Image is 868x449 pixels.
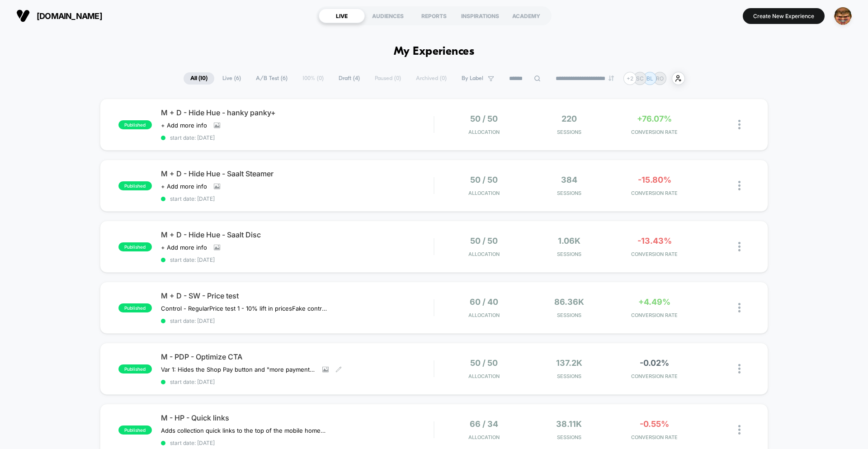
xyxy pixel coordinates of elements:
[118,425,152,435] span: published
[161,305,329,312] span: Control - RegularPrice test 1 - 10% lift in pricesFake control - Removes upsells in CartPrice tes...
[614,251,695,257] span: CONVERSION RATE
[118,120,152,129] span: published
[529,251,610,257] span: Sessions
[118,242,152,251] span: published
[561,175,577,184] span: 384
[216,72,248,85] span: Live ( 6 )
[614,434,695,440] span: CONVERSION RATE
[529,373,610,379] span: Sessions
[462,75,483,82] span: By Label
[637,114,672,123] span: +76.07%
[614,190,695,196] span: CONVERSION RATE
[470,114,498,123] span: 50 / 50
[332,72,367,85] span: Draft ( 4 )
[161,122,207,129] span: + Add more info
[561,114,577,123] span: 220
[743,8,825,24] button: Create New Experience
[738,120,741,129] img: close
[161,291,434,300] span: M + D - SW - Price test
[161,183,207,190] span: + Add more info
[470,419,498,429] span: 66 / 34
[249,72,294,85] span: A/B Test ( 6 )
[161,256,434,263] span: start date: [DATE]
[640,419,669,429] span: -0.55%
[470,236,498,246] span: 50 / 50
[161,244,207,251] span: + Add more info
[468,251,500,257] span: Allocation
[529,129,610,135] span: Sessions
[161,134,434,141] span: start date: [DATE]
[609,76,614,81] img: end
[558,236,580,246] span: 1.06k
[738,181,741,190] img: close
[831,7,854,25] button: ppic
[184,72,214,85] span: All ( 10 )
[161,352,434,361] span: M - PDP - Optimize CTA
[640,358,669,368] span: -0.02%
[503,9,549,23] div: ACADEMY
[161,195,434,202] span: start date: [DATE]
[161,366,316,373] span: Var 1: Hides the Shop Pay button and "more payment options" link on PDPsVar 2: Change the CTA col...
[118,303,152,312] span: published
[468,373,500,379] span: Allocation
[656,75,664,82] p: RO
[161,413,434,422] span: M - HP - Quick links
[161,378,434,385] span: start date: [DATE]
[319,9,365,23] div: LIVE
[470,358,498,368] span: 50 / 50
[118,181,152,190] span: published
[411,9,457,23] div: REPORTS
[636,75,644,82] p: SC
[161,230,434,239] span: M + D - Hide Hue - Saalt Disc
[470,175,498,184] span: 50 / 50
[834,7,852,25] img: ppic
[738,303,741,312] img: close
[738,364,741,373] img: close
[468,129,500,135] span: Allocation
[556,419,582,429] span: 38.11k
[161,108,434,117] span: M + D - Hide Hue - hanky panky+
[16,9,30,23] img: Visually logo
[637,236,672,246] span: -13.43%
[468,434,500,440] span: Allocation
[394,45,475,58] h1: My Experiences
[37,11,102,21] span: [DOMAIN_NAME]
[646,75,653,82] p: BL
[161,317,434,324] span: start date: [DATE]
[614,129,695,135] span: CONVERSION RATE
[556,358,582,368] span: 137.2k
[161,169,434,178] span: M + D - Hide Hue - Saalt Steamer
[529,434,610,440] span: Sessions
[638,297,670,307] span: +4.49%
[161,440,434,446] span: start date: [DATE]
[457,9,503,23] div: INSPIRATIONS
[468,312,500,318] span: Allocation
[738,242,741,251] img: close
[623,72,637,85] div: + 2
[468,190,500,196] span: Allocation
[161,427,329,434] span: Adds collection quick links to the top of the mobile homepage
[554,297,584,307] span: 86.36k
[14,9,105,23] button: [DOMAIN_NAME]
[614,373,695,379] span: CONVERSION RATE
[738,425,741,435] img: close
[529,312,610,318] span: Sessions
[365,9,411,23] div: AUDIENCES
[638,175,671,184] span: -15.80%
[470,297,498,307] span: 60 / 40
[614,312,695,318] span: CONVERSION RATE
[529,190,610,196] span: Sessions
[118,364,152,373] span: published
